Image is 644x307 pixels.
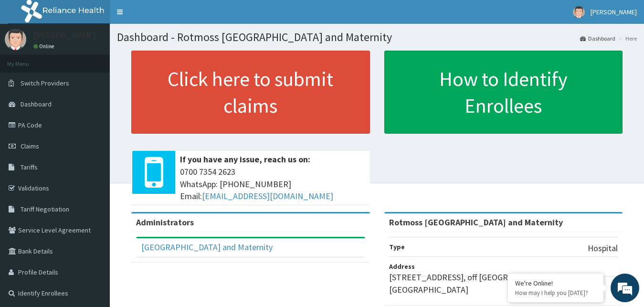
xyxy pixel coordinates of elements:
span: Tariff Negotiation [21,205,69,213]
p: Hospital [588,242,618,254]
b: Administrators [136,217,194,228]
img: User Image [5,29,26,50]
b: Type [389,243,405,251]
a: [EMAIL_ADDRESS][DOMAIN_NAME] [202,191,333,201]
b: If you have any issue, reach us on: [180,154,310,165]
span: Dashboard [21,100,52,108]
p: [PERSON_NAME] [33,31,96,40]
p: [STREET_ADDRESS], off [GEOGRAPHIC_DATA], [GEOGRAPHIC_DATA] [389,271,618,296]
b: Address [389,262,415,271]
span: Claims [21,142,39,150]
li: Here [616,34,637,42]
span: 0700 7354 2623 WhatsApp: [PHONE_NUMBER] Email: [180,166,365,202]
a: How to Identify Enrollees [384,51,623,134]
span: [PERSON_NAME] [591,8,637,16]
img: User Image [573,6,585,18]
a: Click here to submit claims [131,51,370,134]
a: [GEOGRAPHIC_DATA] and Maternity [141,242,273,253]
span: Switch Providers [21,79,69,87]
p: How may I help you today? [515,289,596,297]
a: Online [33,43,56,50]
div: We're Online! [515,279,596,287]
strong: Rotmoss [GEOGRAPHIC_DATA] and Maternity [389,217,563,228]
span: Tariffs [21,163,38,171]
h1: Dashboard - Rotmoss [GEOGRAPHIC_DATA] and Maternity [117,31,637,43]
a: Dashboard [580,34,615,42]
